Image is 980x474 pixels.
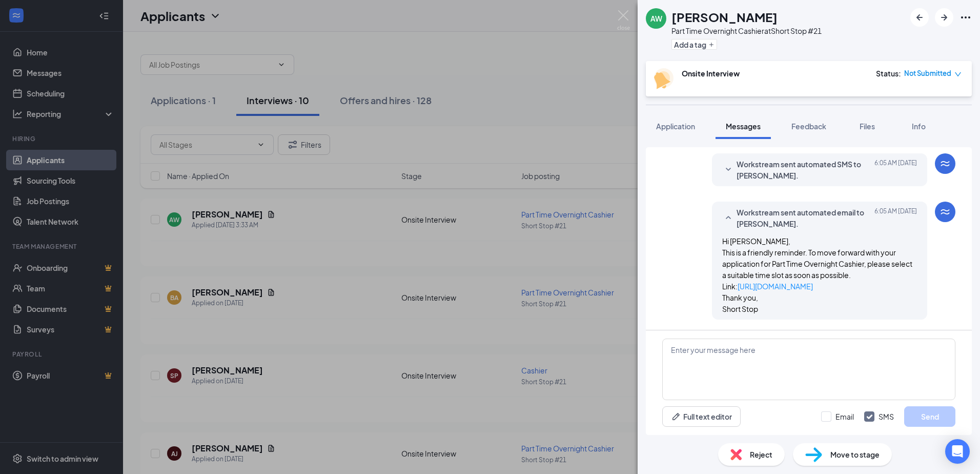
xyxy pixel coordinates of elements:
span: Info [912,122,926,131]
span: Messages [726,122,761,131]
span: Workstream sent automated email to [PERSON_NAME]. [737,207,871,229]
svg: ArrowRight [938,11,950,24]
div: Status : [876,68,901,78]
b: Onsite Interview [682,69,740,78]
span: Move to stage [830,449,880,460]
p: This is a friendly reminder. To move forward with your application for Part Time Overnight Cashie... [722,247,917,281]
svg: Pen [671,411,681,422]
svg: Ellipses [959,11,972,24]
svg: SmallChevronUp [722,212,734,224]
div: Part Time Overnight Cashier at Short Stop #21 [671,26,822,36]
button: Full text editorPen [662,406,741,427]
span: [DATE] 6:05 AM [874,207,917,229]
svg: ArrowLeftNew [913,11,926,24]
h1: [PERSON_NAME] [671,8,778,26]
p: Hi [PERSON_NAME], [722,235,917,247]
span: Workstream sent automated SMS to [PERSON_NAME]. [737,159,871,181]
button: Send [904,406,955,427]
p: Thank you, [722,292,917,303]
svg: SmallChevronDown [722,164,734,176]
span: Reject [750,449,772,460]
span: Not Submitted [904,68,951,78]
button: ArrowLeftNew [910,8,929,27]
svg: WorkstreamLogo [939,157,951,170]
span: Application [656,122,695,131]
p: Short Stop [722,303,917,314]
button: PlusAdd a tag [671,39,717,50]
span: Feedback [791,122,826,131]
span: down [954,71,962,78]
div: Open Intercom Messenger [945,439,970,464]
span: Files [860,122,875,131]
svg: Plus [708,42,714,48]
span: [DATE] 6:05 AM [874,159,917,181]
svg: WorkstreamLogo [939,206,951,218]
div: AW [650,13,662,24]
a: [URL][DOMAIN_NAME] [738,282,813,291]
p: Link: [722,281,917,292]
button: ArrowRight [935,8,953,27]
